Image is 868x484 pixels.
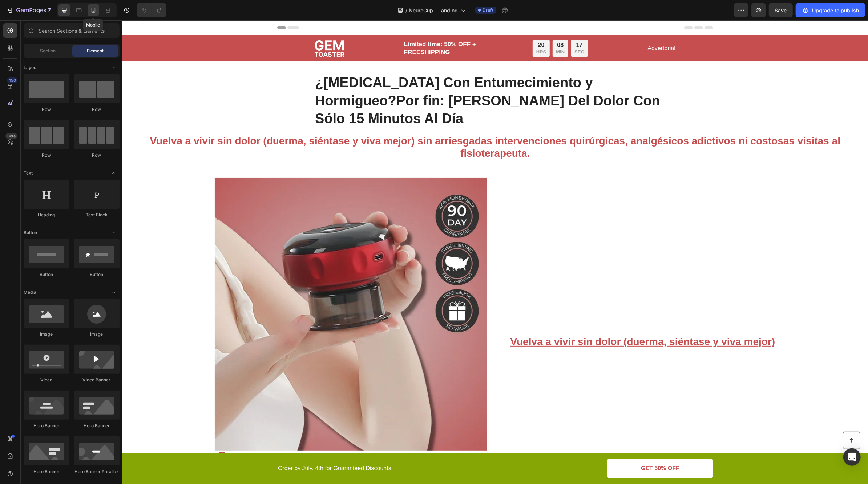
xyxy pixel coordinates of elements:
div: 17 [452,21,462,29]
strong: ¿[MEDICAL_DATA] Con Entumecimiento y Hormigueo?Por fin: [PERSON_NAME] Del Dolor Con Sólo 15 Minut... [193,55,538,106]
span: Layout [24,64,38,71]
div: Undo/Redo [137,3,166,17]
div: Hero Banner [24,468,69,475]
img: gempages_556159697233642250-3f6bd101-b276-4296-a516-e9d8b50a95ec.png [192,20,222,36]
button: Upgrade to publish [796,3,865,17]
p: Advertorial [525,24,553,32]
div: Beta [5,133,17,139]
iframe: Design area [122,20,868,484]
span: Save [775,7,787,13]
div: Image [24,331,69,337]
span: Toggle open [108,167,120,179]
p: Order by July. 4th for Guaranteed Discounts. [156,444,372,452]
div: Image [74,331,120,337]
div: Row [74,106,120,113]
div: Text Block [74,212,120,218]
span: Section [40,48,56,54]
p: SEC [452,29,462,35]
strong: Vuelva a vivir sin dolor (duerma, siéntase y viva mejor) sin arriesgadas intervenciones quirúrgic... [28,115,718,139]
div: Heading [24,212,69,218]
span: Text [24,170,33,176]
span: NeuroCup - Landing [409,7,458,14]
div: 450 [7,77,17,83]
div: Hero Banner Parallax [74,468,120,475]
span: Element [87,48,104,54]
span: Toggle open [108,62,120,73]
div: Hero Banner [74,423,120,429]
div: Video [24,377,69,383]
a: GET 50% OFF [485,439,591,458]
div: 08 [433,21,442,29]
span: Toggle open [108,287,120,298]
div: Row [24,106,69,113]
button: 7 [3,3,54,17]
p: MIN [433,29,442,35]
button: Save [769,3,793,17]
img: gempages_556159697233642250-13e200ba-4679-4e1a-85ec-7f56792e50f2.webp [92,157,365,430]
div: Row [24,152,69,159]
div: Upgrade to publish [802,7,859,14]
span: Media [24,289,36,296]
div: Button [24,271,69,278]
span: Button [24,229,37,236]
strong: Vuelva a vivir sin dolor (duerma, siéntase y viva mejor) [388,316,653,327]
span: Toggle open [108,227,120,239]
div: 20 [414,21,424,29]
div: Hero Banner [24,423,69,429]
p: 7 [48,6,51,15]
p: Limited time: 50% OFF + FREESHIPPING [282,20,401,36]
div: Row [74,152,120,159]
span: Draft [483,7,493,13]
div: Video Banner [74,377,120,383]
div: Button [74,271,120,278]
p: HRS [414,29,424,35]
p: GET 50% OFF [518,444,557,452]
div: Open Intercom Messenger [843,448,861,466]
span: / [405,7,407,14]
input: Search Sections & Elements [24,23,120,38]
